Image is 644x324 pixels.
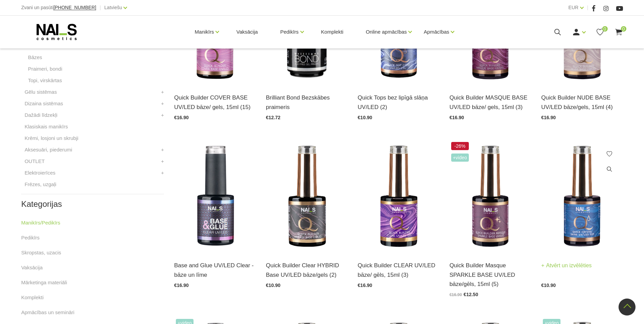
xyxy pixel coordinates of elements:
img: Virsējais pārklājums bez lipīgā slāņa un UV zilā pārklājuma. Nodrošina izcilu spīdumu manikīram l... [541,140,623,252]
a: Apmācības [424,18,449,46]
a: Manikīrs/Pedikīrs [21,219,60,227]
div: Zvani un pasūti [21,3,96,12]
a: + [161,100,164,108]
a: EUR [568,3,578,12]
a: Quick Tops bez lipīgā slāņa UV/LED (2) [358,93,439,111]
span: | [587,3,588,12]
a: Latviešu [104,3,122,12]
span: €16.90 [174,115,189,120]
img: Klientu iemīļotajai Rubber bāzei esam mainījuši nosaukumu uz Quick Builder Clear HYBRID Base UV/L... [266,140,347,252]
span: +Video [451,154,469,162]
a: Bāzes [28,53,42,61]
a: Manikīrs [195,18,214,46]
a: Mārketinga materiāli [21,278,67,287]
span: €12.72 [266,115,280,120]
a: Brilliant Bond Bezskābes praimeris [266,93,347,111]
a: Elektroierīces [24,169,55,177]
a: Pedikīrs [21,234,39,242]
span: -26% [451,142,469,150]
a: Quick Builder COVER BASE UV/LED bāze/ gels, 15ml (15) [174,93,256,111]
a: Frēzes, uzgaļi [24,180,56,188]
a: Base and Glue UV/LED Clear - bāze un līme [174,261,256,279]
a: Skropstas, uzacis [21,249,61,257]
a: + [161,88,164,96]
a: Aksesuāri, piederumi [24,146,72,154]
img: Quick Builder Clear – caurspīdīga bāze/gēls. Šī bāze/gēls ir unikāls produkts ar daudz izmantošan... [358,140,439,252]
a: OUTLET [24,157,44,165]
span: €10.90 [266,283,280,288]
a: 0 [596,28,604,36]
span: €16.90 [358,283,372,288]
span: [PHONE_NUMBER] [53,5,96,10]
span: €10.90 [541,283,556,288]
a: + [161,111,164,119]
a: Praimeri, bondi [28,65,62,73]
a: Klasiskais manikīrs [24,123,68,131]
span: €12.50 [464,292,478,297]
a: Quick Builder CLEAR UV/LED bāze/ gēls, 15ml (3) [358,261,439,279]
a: Online apmācības [366,18,407,46]
a: Vaksācija [21,264,42,272]
a: Topi, virskārtas [28,76,62,85]
a: Vaksācija [231,16,263,48]
a: Komplekti [21,293,43,302]
span: 0 [621,26,626,32]
a: Krēmi, losjoni un skrubji [24,134,78,142]
a: + [161,146,164,154]
a: Quick Builder MASQUE BASE UV/LED bāze/ gels, 15ml (3) [449,93,531,111]
span: €10.90 [358,115,372,120]
span: €16.90 [449,292,462,297]
img: Maskējoša, viegli mirdzoša bāze/gels. Unikāls produkts ar daudz izmantošanas iespējām: •Bāze gell... [449,140,531,252]
a: Quick Builder Masque SPARKLE BASE UV/LED bāze/gēls, 15ml (5) [449,261,531,289]
a: Quick Builder Clear HYBRID Base UV/LED bāze/gels (2) [266,261,347,279]
span: 0 [602,26,608,32]
a: Dizaina sistēmas [24,100,63,108]
a: Quick Builder NUDE BASE UV/LED bāze/gels, 15ml (4) [541,93,623,111]
img: Līme tipšiem un bāze naga pārklājumam – 2in1. Inovatīvs produkts! Izmantojams kā līme tipšu pielī... [174,140,256,252]
a: Gēlu sistēmas [24,88,57,96]
a: + [161,169,164,177]
span: €16.90 [449,115,464,120]
a: + [161,157,164,165]
a: Pedikīrs [280,18,298,46]
span: | [99,3,101,12]
a: 0 [614,28,623,36]
a: Komplekti [316,16,349,48]
a: Apmācības un semināri [21,308,74,317]
a: Dažādi līdzekļi [24,111,57,119]
span: €16.90 [541,115,556,120]
a: Atvērt un izvēlēties [541,261,592,270]
a: [PHONE_NUMBER] [53,5,96,10]
span: €16.90 [174,283,189,288]
h2: Kategorijas [21,200,164,209]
